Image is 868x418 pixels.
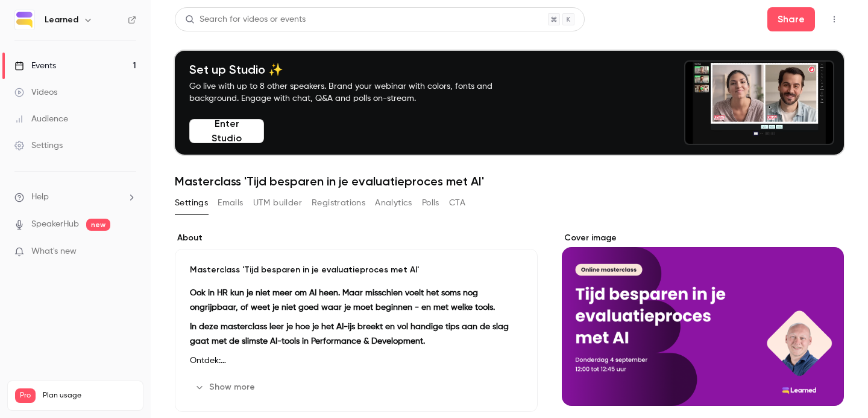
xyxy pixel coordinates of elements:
[43,391,136,400] span: Plan usage
[190,378,262,397] button: Show more
[31,191,49,204] span: Help
[562,232,844,244] label: Cover image
[312,193,365,213] button: Registrations
[14,191,136,204] li: help-dropdown-opener
[218,193,243,213] button: Emails
[562,232,844,406] section: Cover image
[175,232,538,244] label: About
[14,86,57,98] div: Videos
[189,62,521,77] h4: Set up Studio ✨
[15,10,34,30] img: Learned
[449,193,465,213] button: CTA
[190,323,509,346] strong: In deze masterclass leer je hoe je het AI-ijs breekt en vol handige tips aan de slag gaat met de ...
[45,14,78,26] h6: Learned
[14,113,68,125] div: Audience
[86,219,110,231] span: new
[189,119,264,143] button: Enter Studio
[190,353,523,368] p: Ontdek:
[15,388,36,403] span: Pro
[375,193,412,213] button: Analytics
[175,174,844,188] h1: Masterclass 'Tijd besparen in je evaluatieproces met AI'
[190,264,523,276] p: Masterclass 'Tijd besparen in je evaluatieproces met AI'
[253,193,302,213] button: UTM builder
[190,289,495,312] strong: Ook in HR kun je niet meer om AI heen. Maar misschien voelt het soms nog ongrijpbaar, of weet je ...
[767,7,815,31] button: Share
[189,80,521,104] p: Go live with up to 8 other speakers. Brand your webinar with colors, fonts and background. Engage...
[14,60,56,72] div: Events
[31,245,77,258] span: What's new
[122,246,136,257] iframe: Noticeable Trigger
[422,193,439,213] button: Polls
[185,13,306,26] div: Search for videos or events
[14,140,63,152] div: Settings
[31,218,79,231] a: SpeakerHub
[175,193,208,213] button: Settings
